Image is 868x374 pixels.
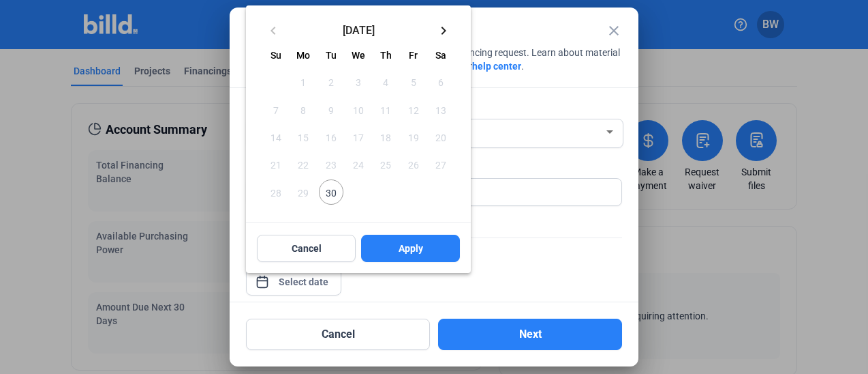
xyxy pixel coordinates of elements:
[372,151,399,178] button: September 25, 2025
[317,68,345,96] button: September 2, 2025
[319,152,343,177] span: 23
[290,151,317,178] button: September 22, 2025
[262,96,290,124] button: September 7, 2025
[427,151,454,178] button: September 27, 2025
[317,96,345,124] button: September 9, 2025
[427,124,454,151] button: September 20, 2025
[361,235,460,262] button: Apply
[290,68,317,96] button: September 1, 2025
[372,68,399,96] button: September 4, 2025
[352,50,365,61] span: We
[290,96,317,124] button: September 8, 2025
[346,70,371,94] span: 3
[435,50,446,61] span: Sa
[265,23,281,39] mat-icon: keyboard_arrow_left
[429,70,453,94] span: 6
[345,124,372,151] button: September 17, 2025
[401,152,425,177] span: 26
[401,70,425,94] span: 5
[264,179,288,204] span: 28
[373,98,398,122] span: 11
[346,125,371,149] span: 17
[380,50,392,61] span: Th
[290,178,317,205] button: September 29, 2025
[317,178,345,205] button: September 30, 2025
[372,124,399,151] button: September 18, 2025
[257,235,356,262] button: Cancel
[346,98,371,122] span: 10
[399,242,423,255] span: Apply
[345,151,372,178] button: September 24, 2025
[401,125,425,149] span: 19
[319,179,343,204] span: 30
[399,151,427,178] button: September 26, 2025
[429,125,453,149] span: 20
[296,50,310,61] span: Mo
[399,96,427,124] button: September 12, 2025
[264,125,288,149] span: 14
[291,152,315,177] span: 22
[399,124,427,151] button: September 19, 2025
[326,50,337,61] span: Tu
[291,70,315,94] span: 1
[262,151,290,178] button: September 21, 2025
[290,124,317,151] button: September 15, 2025
[287,24,430,35] span: [DATE]
[372,96,399,124] button: September 11, 2025
[346,152,371,177] span: 24
[373,125,398,149] span: 18
[409,50,418,61] span: Fr
[319,70,343,94] span: 2
[291,125,315,149] span: 15
[429,98,453,122] span: 13
[427,96,454,124] button: September 13, 2025
[264,152,288,177] span: 21
[373,70,398,94] span: 4
[401,98,425,122] span: 12
[317,151,345,178] button: September 23, 2025
[270,50,281,61] span: Su
[345,96,372,124] button: September 10, 2025
[291,98,315,122] span: 8
[373,152,398,177] span: 25
[319,98,343,122] span: 9
[262,124,290,151] button: September 14, 2025
[291,179,315,204] span: 29
[319,125,343,149] span: 16
[345,68,372,96] button: September 3, 2025
[435,23,452,39] mat-icon: keyboard_arrow_right
[427,68,454,96] button: September 6, 2025
[264,98,288,122] span: 7
[317,124,345,151] button: September 16, 2025
[292,242,322,255] span: Cancel
[399,68,427,96] button: September 5, 2025
[429,152,453,177] span: 27
[262,178,290,205] button: September 28, 2025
